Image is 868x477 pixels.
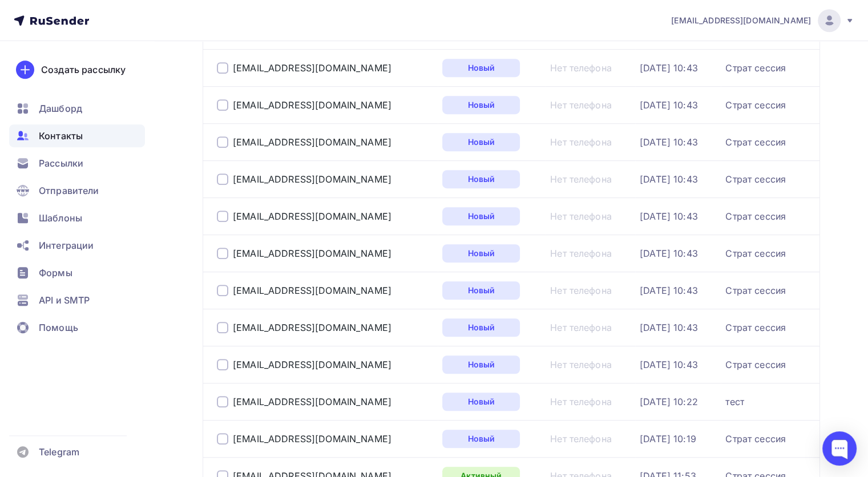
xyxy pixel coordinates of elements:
[442,281,520,300] a: Новый
[725,173,786,185] a: Страт сессия
[550,396,612,407] a: Нет телефона
[550,99,612,111] a: Нет телефона
[550,359,612,370] a: Нет телефона
[550,211,612,222] a: Нет телефона
[39,445,79,459] span: Telegram
[39,184,99,197] span: Отправители
[640,211,698,222] a: [DATE] 10:43
[550,173,612,185] a: Нет телефона
[640,285,698,296] a: [DATE] 10:43
[442,207,520,225] a: Новый
[550,433,612,444] div: Нет телефона
[233,359,391,370] div: [EMAIL_ADDRESS][DOMAIN_NAME]
[442,96,520,114] a: Новый
[39,266,72,280] span: Формы
[233,285,391,296] div: [EMAIL_ADDRESS][DOMAIN_NAME]
[442,430,520,448] a: Новый
[671,9,854,32] a: [EMAIL_ADDRESS][DOMAIN_NAME]
[39,129,83,143] span: Контакты
[640,173,698,185] a: [DATE] 10:43
[233,322,391,333] a: [EMAIL_ADDRESS][DOMAIN_NAME]
[550,248,612,259] div: Нет телефона
[725,99,786,111] a: Страт сессия
[550,62,612,74] a: Нет телефона
[640,433,696,444] a: [DATE] 10:19
[640,248,698,259] a: [DATE] 10:43
[640,322,698,333] a: [DATE] 10:43
[41,63,126,76] div: Создать рассылку
[9,261,145,284] a: Формы
[442,318,520,337] a: Новый
[442,133,520,151] a: Новый
[725,433,786,444] a: Страт сессия
[550,285,612,296] div: Нет телефона
[725,285,786,296] div: Страт сессия
[725,211,786,222] a: Страт сессия
[640,62,698,74] a: [DATE] 10:43
[725,322,786,333] a: Страт сессия
[39,321,78,334] span: Помощь
[233,62,391,74] div: [EMAIL_ADDRESS][DOMAIN_NAME]
[725,136,786,148] div: Страт сессия
[39,156,83,170] span: Рассылки
[550,322,612,333] a: Нет телефона
[9,124,145,147] a: Контакты
[9,97,145,120] a: Дашборд
[640,136,698,148] a: [DATE] 10:43
[233,99,391,111] a: [EMAIL_ADDRESS][DOMAIN_NAME]
[9,207,145,229] a: Шаблоны
[442,244,520,262] a: Новый
[442,59,520,77] div: Новый
[233,211,391,222] a: [EMAIL_ADDRESS][DOMAIN_NAME]
[442,355,520,374] a: Новый
[640,359,698,370] a: [DATE] 10:43
[671,15,811,26] span: [EMAIL_ADDRESS][DOMAIN_NAME]
[9,152,145,175] a: Рассылки
[9,179,145,202] a: Отправители
[640,99,698,111] a: [DATE] 10:43
[725,248,786,259] a: Страт сессия
[640,396,698,407] a: [DATE] 10:22
[233,433,391,444] a: [EMAIL_ADDRESS][DOMAIN_NAME]
[442,393,520,411] a: Новый
[39,102,82,115] span: Дашборд
[725,62,786,74] a: Страт сессия
[233,173,391,185] a: [EMAIL_ADDRESS][DOMAIN_NAME]
[39,211,82,225] span: Шаблоны
[725,359,786,370] a: Страт сессия
[725,396,744,407] a: тест
[233,396,391,407] div: [EMAIL_ADDRESS][DOMAIN_NAME]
